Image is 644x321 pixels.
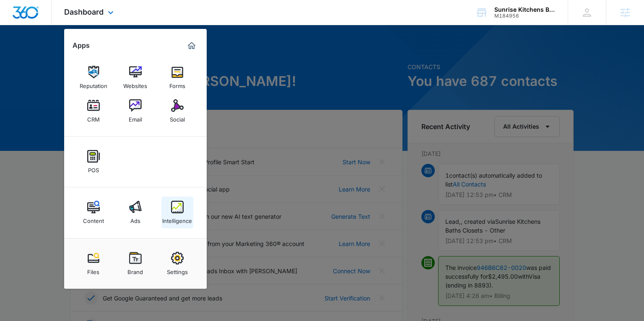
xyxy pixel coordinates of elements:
div: Files [87,264,99,275]
a: Content [78,197,109,228]
a: Files [78,248,109,280]
h2: Apps [73,41,90,49]
div: Forms [169,78,185,89]
div: account id [494,13,556,19]
a: Settings [161,248,193,280]
div: POS [88,163,99,173]
a: Social [161,95,193,127]
span: Dashboard [64,8,104,16]
div: Intelligence [162,213,192,224]
div: Content [83,213,104,224]
div: Ads [130,213,140,224]
a: Forms [161,62,193,93]
a: Marketing 360® Dashboard [185,39,198,52]
div: Websites [123,78,147,89]
a: POS [78,146,109,178]
div: account name [494,6,556,13]
div: Email [129,112,142,123]
a: CRM [78,95,109,127]
a: Brand [119,248,151,280]
div: Settings [167,264,188,275]
div: Reputation [80,78,107,89]
div: CRM [87,112,100,123]
a: Intelligence [161,197,193,228]
a: Ads [119,197,151,228]
a: Websites [119,62,151,93]
div: Brand [127,264,143,275]
div: Social [170,112,185,123]
a: Reputation [78,62,109,93]
a: Email [119,95,151,127]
